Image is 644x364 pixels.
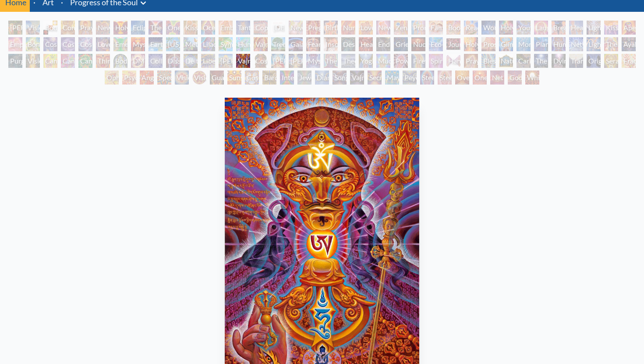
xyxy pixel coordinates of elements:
div: Ocean of Love Bliss [201,21,215,35]
div: Cannabacchus [78,54,92,68]
div: Cannabis Mudra [43,54,57,68]
div: Laughing Man [534,21,548,35]
div: Glimpsing the Empyrean [499,37,513,51]
div: Contemplation [61,21,75,35]
div: Spirit Animates the Flesh [429,54,443,68]
div: Liberation Through Seeing [201,54,215,68]
div: The Shulgins and their Alchemical Angels [604,37,618,51]
div: Bond [26,37,40,51]
div: Blessing Hand [481,54,495,68]
div: Cosmic [DEMOGRAPHIC_DATA] [254,54,268,68]
div: Insomnia [324,37,338,51]
div: Gaia [289,37,303,51]
div: Lilacs [201,37,215,51]
div: Love is a Cosmic Force [96,37,110,51]
div: The Kiss [149,21,163,35]
div: Seraphic Transport Docking on the Third Eye [604,54,618,68]
div: Metamorphosis [184,37,198,51]
div: Cosmic Creativity [43,37,57,51]
div: Earth Energies [149,37,163,51]
div: Human Geometry [552,37,566,51]
div: Despair [341,37,355,51]
div: Endarkenment [376,37,390,51]
div: Ayahuasca Visitation [622,37,636,51]
div: Song of Vajra Being [333,71,347,85]
div: Cosmic Elf [245,71,259,85]
div: Planetary Prayers [534,37,548,51]
div: Boo-boo [446,21,460,35]
div: Family [429,21,443,35]
div: Nuclear Crucifixion [411,37,425,51]
div: Deities & Demons Drinking from the Milky Pool [184,54,198,68]
div: Reading [464,21,478,35]
div: Oversoul [455,71,469,85]
div: Prostration [481,37,495,51]
div: Diamond Being [315,71,329,85]
div: Psychomicrograph of a Fractal Paisley Cherub Feather Tip [122,71,136,85]
div: Bardo Being [262,71,276,85]
div: [US_STATE] Song [166,37,180,51]
div: Vision Tree [26,54,40,68]
div: Third Eye Tears of Joy [96,54,110,68]
div: [PERSON_NAME] [289,54,303,68]
div: Dissectional Art for Tool's Lateralus CD [166,54,180,68]
div: Grieving [394,37,408,51]
div: Mayan Being [385,71,399,85]
div: Birth [324,21,338,35]
div: Holy Fire [464,37,478,51]
div: Tree & Person [271,37,285,51]
div: Peyote Being [403,71,417,85]
div: Visionary Origin of Language [26,21,40,35]
div: Symbiosis: Gall Wasp & Oak Tree [219,37,233,51]
div: Lightweaver [587,21,601,35]
div: Secret Writing Being [368,71,382,85]
div: Praying Hands [464,54,478,68]
div: Interbeing [280,71,294,85]
div: Body/Mind as a Vibratory Field of Energy [113,54,127,68]
div: Aperture [622,21,636,35]
div: Jewel Being [297,71,311,85]
div: Sunyata [227,71,241,85]
div: New Man New Woman [96,21,110,35]
div: Eco-Atlas [429,37,443,51]
div: Guardian of Infinite Vision [210,71,224,85]
div: Theologue [341,54,355,68]
div: Fractal Eyes [622,54,636,68]
div: Godself [508,71,522,85]
div: Purging [8,54,22,68]
div: Vajra Guru [236,54,250,68]
div: Eclipse [131,21,145,35]
div: Body, Mind, Spirit [43,21,57,35]
div: One Taste [166,21,180,35]
div: Mysteriosa 2 [131,37,145,51]
div: Mudra [376,54,390,68]
div: Yogi & the Möbius Sphere [359,54,373,68]
div: Cosmic Artist [61,37,75,51]
div: Cosmic Lovers [78,37,92,51]
div: Cannabis Sutra [61,54,75,68]
div: Ophanic Eyelash [105,71,119,85]
div: Headache [359,37,373,51]
div: Breathing [552,21,566,35]
div: Journey of the Wounded Healer [446,37,460,51]
div: Wonder [481,21,495,35]
div: Original Face [587,54,601,68]
div: Collective Vision [149,54,163,68]
div: Humming Bird [236,37,250,51]
div: Newborn [289,21,303,35]
div: Vajra Horse [254,37,268,51]
div: New Family [376,21,390,35]
div: Firewalking [411,54,425,68]
div: Networks [569,37,583,51]
div: Steeplehead 1 [420,71,434,85]
div: Love Circuit [359,21,373,35]
div: Nursing [341,21,355,35]
div: Kiss of the [MEDICAL_DATA] [604,21,618,35]
div: Steeplehead 2 [438,71,452,85]
div: Emerald Grail [113,37,127,51]
div: Nature of Mind [499,54,513,68]
div: Tantra [236,21,250,35]
div: Vision Crystal [175,71,189,85]
div: Embracing [219,21,233,35]
div: Pregnancy [306,21,320,35]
